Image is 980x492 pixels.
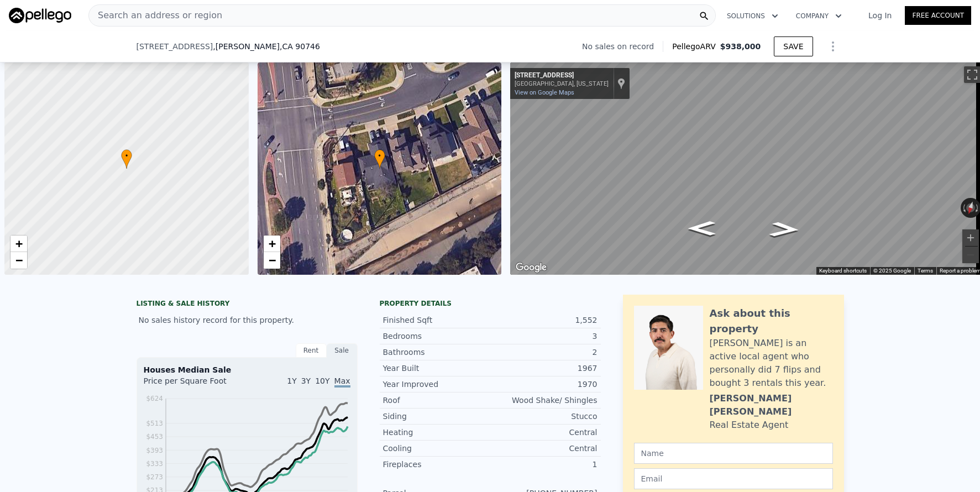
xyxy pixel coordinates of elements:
[144,375,247,393] div: Price per Square Foot
[268,237,275,250] span: +
[513,260,549,275] a: Open this area in Google Maps (opens a new window)
[144,364,350,375] div: Houses Median Sale
[268,253,275,267] span: −
[374,149,385,169] div: •
[383,379,490,390] div: Year Improved
[490,459,598,470] div: 1
[121,151,132,161] span: •
[490,379,598,390] div: 1970
[11,235,27,252] a: Zoom in
[963,197,977,219] button: Reset the view
[962,247,979,263] button: Zoom out
[634,443,833,464] input: Name
[490,443,598,454] div: Central
[264,252,280,269] a: Zoom out
[334,376,350,388] span: Max
[490,315,598,326] div: 1,552
[213,41,320,52] span: , [PERSON_NAME]
[787,6,851,26] button: Company
[634,468,833,489] input: Email
[490,411,598,422] div: Stucco
[264,235,280,252] a: Zoom in
[720,42,761,51] span: $938,000
[383,459,490,470] div: Fireplaces
[677,218,727,239] path: Go East, E Turmont St
[121,149,132,169] div: •
[962,229,979,246] button: Zoom in
[961,198,967,218] button: Rotate counterclockwise
[11,252,27,269] a: Zoom out
[490,427,598,438] div: Central
[710,337,833,390] div: [PERSON_NAME] is an active local agent who personally did 7 flips and bought 3 rentals this year.
[515,89,574,96] a: View on Google Maps
[710,418,789,432] div: Real Estate Agent
[380,299,601,308] div: Property details
[383,427,490,438] div: Heating
[315,376,329,385] span: 10Y
[513,260,549,275] img: Google
[718,6,787,26] button: Solutions
[383,443,490,454] div: Cooling
[905,6,971,25] a: Free Account
[146,395,163,402] tspan: $624
[327,343,358,358] div: Sale
[515,80,609,87] div: [GEOGRAPHIC_DATA], [US_STATE]
[710,392,833,418] div: [PERSON_NAME] [PERSON_NAME]
[9,8,71,23] img: Pellego
[582,41,663,52] div: No sales on record
[301,376,311,385] span: 3Y
[819,267,867,275] button: Keyboard shortcuts
[383,411,490,422] div: Siding
[383,363,490,374] div: Year Built
[146,447,163,454] tspan: $393
[490,331,598,342] div: 3
[822,35,844,57] button: Show Options
[490,347,598,358] div: 2
[137,310,358,330] div: No sales history record for this property.
[757,218,812,240] path: Go West, E Turmont St
[137,41,213,52] span: [STREET_ADDRESS]
[146,473,163,481] tspan: $273
[383,331,490,342] div: Bedrooms
[855,10,905,21] a: Log In
[490,395,598,406] div: Wood Shake/ Shingles
[774,36,813,56] button: SAVE
[490,363,598,374] div: 1967
[515,71,609,80] div: [STREET_ADDRESS]
[374,151,385,161] span: •
[296,343,327,358] div: Rent
[672,41,720,52] span: Pellego ARV
[146,433,163,441] tspan: $453
[15,237,23,250] span: +
[146,460,163,468] tspan: $333
[287,376,296,385] span: 1Y
[918,268,933,274] a: Terms (opens in new tab)
[383,395,490,406] div: Roof
[15,253,23,267] span: −
[873,268,911,274] span: © 2025 Google
[383,315,490,326] div: Finished Sqft
[710,306,833,337] div: Ask about this property
[146,420,163,427] tspan: $513
[137,299,358,310] div: LISTING & SALE HISTORY
[280,42,320,51] span: , CA 90746
[617,77,625,90] a: Show location on map
[89,9,222,22] span: Search an address or region
[383,347,490,358] div: Bathrooms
